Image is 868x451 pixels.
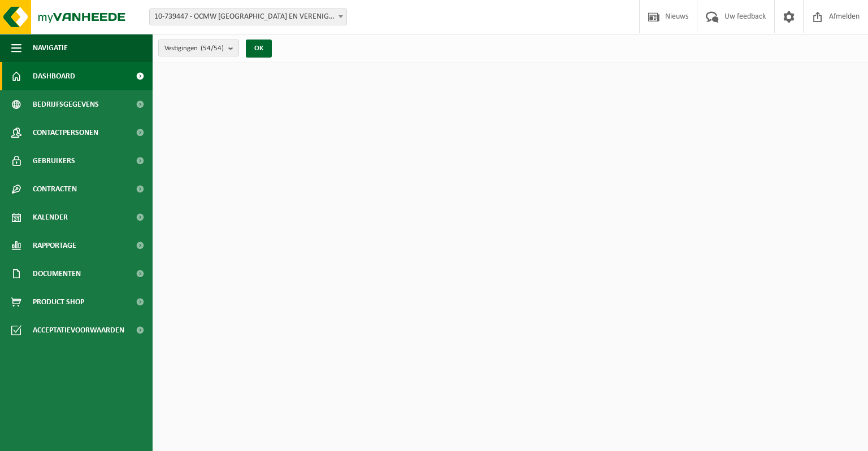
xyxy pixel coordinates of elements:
span: Contactpersonen [33,119,98,147]
span: Navigatie [33,34,68,62]
button: OK [246,40,272,58]
button: Vestigingen(54/54) [158,40,239,56]
span: 10-739447 - OCMW BRUGGE EN VERENIGINGEN - BRUGGE [150,9,346,25]
span: Vestigingen [164,40,224,57]
span: Product Shop [33,288,84,316]
count: (54/54) [201,45,224,52]
span: Contracten [33,175,77,203]
span: Kalender [33,203,68,231]
span: Bedrijfsgegevens [33,90,99,119]
span: Gebruikers [33,147,75,175]
span: Rapportage [33,231,76,260]
span: Dashboard [33,62,75,90]
span: Acceptatievoorwaarden [33,316,124,344]
span: 10-739447 - OCMW BRUGGE EN VERENIGINGEN - BRUGGE [149,8,347,25]
span: Documenten [33,260,81,288]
